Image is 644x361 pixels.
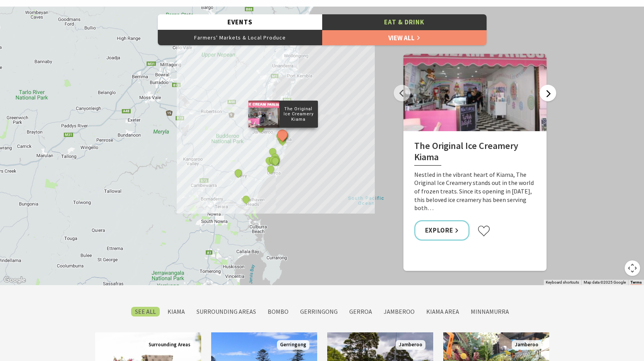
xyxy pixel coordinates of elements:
[467,307,513,317] label: Minnamurra
[414,220,470,241] a: Explore
[276,133,286,144] button: See detail about The Brooding Italian
[277,136,287,146] button: See detail about Cin Cin Wine Bar
[2,275,27,285] img: Google
[233,168,243,178] button: See detail about The Dairy Bar
[277,340,309,350] span: Gerringong
[422,307,463,317] label: Kiama Area
[414,140,536,166] h2: The Original Ice Creamery Kiama
[158,30,322,45] button: Farmers' Markets & Local Produce
[322,14,487,30] button: Eat & Drink
[279,105,318,123] p: The Original Ice Creamery Kiama
[540,85,556,101] button: Next
[158,14,322,30] button: Events
[630,280,642,285] a: Terms (opens in new tab)
[275,128,289,142] button: See detail about The Original Ice Creamery Kiama
[255,123,265,133] button: See detail about Jamberoo Pub
[270,156,280,166] button: See detail about Gather. By the Hill
[265,164,275,174] button: See detail about The Blue Swimmer at Seahaven
[396,340,425,350] span: Jamberoo
[625,260,640,276] button: Map camera controls
[131,307,160,317] label: SEE All
[394,85,410,101] button: Previous
[345,307,376,317] label: Gerroa
[546,280,579,285] button: Keyboard shortcuts
[2,275,27,285] a: Open this area in Google Maps (opens a new window)
[414,171,536,212] p: Nestled in the vibrant heart of Kiama, The Original Ice Creamery stands out in the world of froze...
[164,307,189,317] label: Kiama
[145,340,193,350] span: Surrounding Areas
[296,307,342,317] label: Gerringong
[584,280,626,284] span: Map data ©2025 Google
[380,307,419,317] label: Jamberoo
[241,194,251,204] button: See detail about Coolangatta Estate
[264,307,292,317] label: Bombo
[193,307,260,317] label: Surrounding Areas
[477,225,490,237] button: Click to favourite The Original Ice Creamery Kiama
[322,30,487,45] a: View All
[512,340,542,350] span: Jamberoo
